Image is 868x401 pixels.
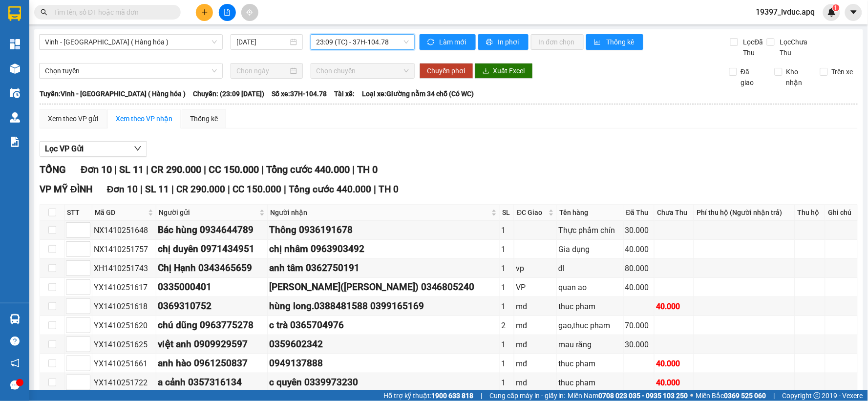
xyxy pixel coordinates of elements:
span: Đã giao [737,66,767,88]
span: VP MỸ ĐÌNH [40,184,92,195]
span: In phơi [498,37,521,47]
div: Thực phẩm chín [558,224,622,236]
img: warehouse-icon [10,314,20,324]
input: 14/10/2025 [236,37,288,47]
span: | [140,184,143,195]
div: YX1410251625 [94,338,154,351]
img: warehouse-icon [10,112,20,123]
div: Gia dụng [558,243,622,255]
span: Cung cấp máy in - giấy in: [489,390,566,401]
span: Lọc VP Gửi [45,143,84,155]
td: YX1410251617 [92,278,156,297]
div: 40.000 [656,377,692,389]
span: Tổng cước 440.000 [266,164,350,175]
div: thuc pham [558,358,622,370]
span: Miền Nam [568,390,688,401]
span: Đơn 10 [81,164,112,175]
div: NX1410251757 [94,243,154,255]
div: 1 [501,224,512,236]
span: CC 150.000 [209,164,259,175]
div: 70.000 [625,319,653,332]
div: c quyên 0339973230 [269,375,498,390]
div: Xem theo VP gửi [48,113,98,124]
div: Xem theo VP nhận [116,113,172,124]
span: ĐC Giao [517,207,547,218]
span: printer [486,39,494,46]
td: YX1410251618 [92,297,156,316]
div: 0359602342 [269,337,498,352]
div: 40.000 [656,358,692,370]
span: | [228,184,230,195]
td: YX1410251620 [92,316,156,335]
div: đl [558,262,622,274]
div: 80.000 [625,262,653,274]
div: chị duyên 0971434951 [158,242,266,256]
span: Chọn chuyến [317,63,409,78]
span: copyright [814,392,821,399]
div: vp [516,262,555,274]
div: 0369310752 [158,299,266,314]
span: TH 0 [379,184,399,195]
span: Loại xe: Giường nằm 34 chỗ (Có WC) [362,88,474,99]
span: Hỗ trợ kỹ thuật: [383,390,473,401]
span: sync [427,39,436,46]
button: bar-chartThống kê [586,34,643,50]
span: Tài xế: [334,88,355,99]
span: CR 290.000 [151,164,201,175]
span: TH 0 [357,164,378,175]
div: 30.000 [625,224,653,236]
span: | [171,184,174,195]
div: mđ [516,358,555,370]
div: mau răng [558,338,622,351]
span: Kho nhận [783,66,813,88]
div: Bác hùng 0934644789 [158,223,266,237]
span: Số xe: 37H-104.78 [272,88,327,99]
strong: 1900 633 818 [431,392,473,400]
div: 2 [501,319,512,332]
div: 1 [501,377,512,389]
div: YX1410251617 [94,281,154,294]
div: gao,thuc pham [558,319,622,332]
span: | [146,164,148,175]
button: file-add [219,4,236,21]
span: 1 [834,4,838,11]
div: chị nhâm 0963903492 [269,242,498,256]
img: icon-new-feature [827,8,836,17]
span: Lọc Đã Thu [740,37,767,58]
td: YX1410251722 [92,373,156,392]
div: việt anh 0909929597 [158,337,266,352]
button: syncLàm mới [420,34,476,50]
div: Thông 0936191678 [269,223,498,237]
strong: 0708 023 035 - 0935 103 250 [599,392,688,400]
span: Làm mới [440,37,468,47]
span: SL 11 [145,184,169,195]
span: down [134,145,142,152]
td: XH1410251743 [92,259,156,278]
div: 40.000 [656,300,692,313]
button: caret-down [845,4,862,21]
span: download [483,67,489,75]
div: YX1410251661 [94,358,154,370]
span: | [114,164,117,175]
div: 1 [501,281,512,294]
span: Chọn tuyến [45,63,217,78]
sup: 1 [833,4,840,11]
th: STT [64,205,92,221]
span: Chuyến: (23:09 [DATE]) [193,88,264,99]
div: 30.000 [625,338,653,351]
div: mđ [516,338,555,351]
img: dashboard-icon [10,39,20,49]
div: 0335000401 [158,280,266,295]
span: Trên xe [828,66,857,77]
span: bar-chart [594,39,602,46]
span: Miền Bắc [696,390,766,401]
span: | [374,184,376,195]
div: YX1410251722 [94,377,154,389]
div: 1 [501,243,512,255]
input: Tìm tên, số ĐT hoặc mã đơn [54,7,169,18]
span: Đơn 10 [107,184,138,195]
div: a cảnh 0357316134 [158,375,266,390]
span: file-add [224,9,231,16]
span: CC 150.000 [233,184,281,195]
div: md [516,377,555,389]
